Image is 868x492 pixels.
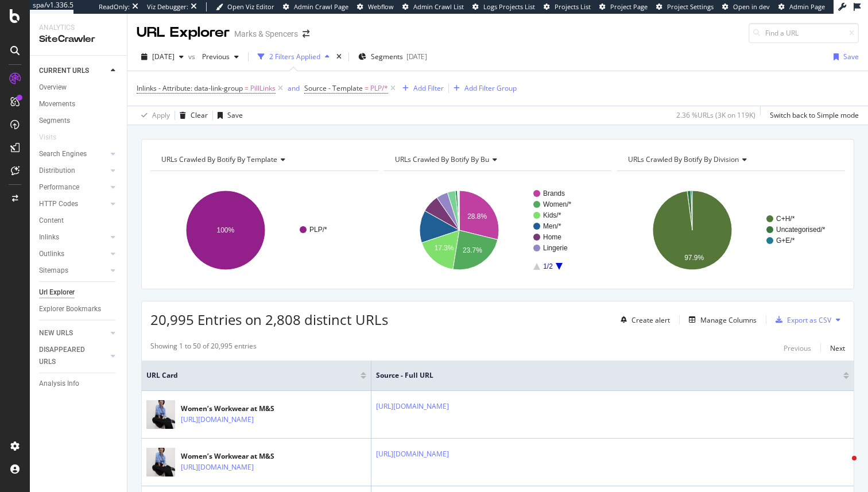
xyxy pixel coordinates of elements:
[217,226,235,234] text: 100%
[39,378,119,390] a: Analysis Info
[449,82,517,95] button: Add Filter Group
[39,98,119,110] a: Movements
[610,2,648,11] span: Project Page
[616,311,670,329] button: Create alert
[39,248,107,260] a: Outlinks
[147,2,188,11] div: Viz Debugger:
[39,165,107,177] a: Distribution
[39,98,75,110] div: Movements
[137,83,243,93] span: Inlinks - Attribute: data-link-group
[787,315,831,325] div: Export as CSV
[216,2,274,11] a: Open Viz Editor
[776,215,795,223] text: C+H/*
[181,451,304,462] div: Women’s Workwear at M&S
[39,65,107,77] a: CURRENT URLS
[434,244,454,252] text: 17.3%
[39,82,67,94] div: Overview
[197,52,230,61] span: Previous
[784,343,811,353] div: Previous
[39,248,64,260] div: Outlinks
[304,83,363,93] span: Source - Template
[39,231,107,243] a: Inlinks
[39,215,64,227] div: Content
[543,233,561,241] text: Home
[175,106,208,125] button: Clear
[39,198,107,210] a: HTTP Codes
[39,327,73,339] div: NEW URLS
[370,80,388,96] span: PLP/*
[227,110,243,120] div: Save
[245,83,249,93] span: =
[152,52,175,61] span: 2025 Aug. 16th
[543,222,561,230] text: Men/*
[191,110,208,120] div: Clear
[371,52,403,61] span: Segments
[631,315,670,325] div: Create alert
[288,83,300,94] button: and
[39,131,68,144] a: Visits
[269,52,320,61] div: 2 Filters Applied
[543,244,568,252] text: Lingerie
[39,23,118,33] div: Analytics
[39,82,119,94] a: Overview
[354,48,432,66] button: Segments[DATE]
[395,154,489,164] span: URLs Crawled By Botify By bu
[39,131,56,144] div: Visits
[789,2,825,11] span: Admin Page
[309,226,327,234] text: PLP/*
[617,180,845,280] div: A chart.
[288,83,300,93] div: and
[656,2,714,11] a: Project Settings
[39,115,70,127] div: Segments
[39,286,75,299] div: Url Explorer
[146,444,175,481] img: main image
[181,404,304,414] div: Women’s Workwear at M&S
[829,453,857,481] iframe: Intercom live chat
[765,106,859,125] button: Switch back to Simple mode
[150,310,388,329] span: 20,995 Entries on 2,808 distinct URLs
[684,254,704,262] text: 97.9%
[676,110,755,120] div: 2.36 % URLs ( 3K on 119K )
[770,110,859,120] div: Switch back to Simple mode
[722,2,770,11] a: Open in dev
[39,303,119,315] a: Explorer Bookmarks
[39,215,119,227] a: Content
[667,2,714,11] span: Project Settings
[406,52,427,61] div: [DATE]
[39,231,59,243] div: Inlinks
[39,181,107,193] a: Performance
[334,51,344,63] div: times
[39,344,97,368] div: DISAPPEARED URLS
[283,2,348,11] a: Admin Crawl Page
[776,237,795,245] text: G+E/*
[384,180,612,280] svg: A chart.
[39,181,79,193] div: Performance
[39,148,87,160] div: Search Engines
[543,211,561,219] text: Kids/*
[398,82,444,95] button: Add Filter
[544,2,591,11] a: Projects List
[626,150,835,169] h4: URLs Crawled By Botify By division
[776,226,826,234] text: Uncategorised/*
[376,401,449,412] a: [URL][DOMAIN_NAME]
[253,48,334,66] button: 2 Filters Applied
[543,200,571,208] text: Women/*
[137,48,188,66] button: [DATE]
[393,150,602,169] h4: URLs Crawled By Botify By bu
[227,2,274,11] span: Open Viz Editor
[463,246,482,254] text: 23.7%
[39,115,119,127] a: Segments
[368,2,394,11] span: Webflow
[39,344,107,368] a: DISAPPEARED URLS
[181,414,254,425] a: [URL][DOMAIN_NAME]
[294,2,348,11] span: Admin Crawl Page
[39,198,78,210] div: HTTP Codes
[250,80,276,96] span: PillLinks
[161,154,277,164] span: URLs Crawled By Botify By template
[39,265,107,277] a: Sitemaps
[39,303,101,315] div: Explorer Bookmarks
[555,2,591,11] span: Projects List
[733,2,770,11] span: Open in dev
[303,30,309,38] div: arrow-right-arrow-left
